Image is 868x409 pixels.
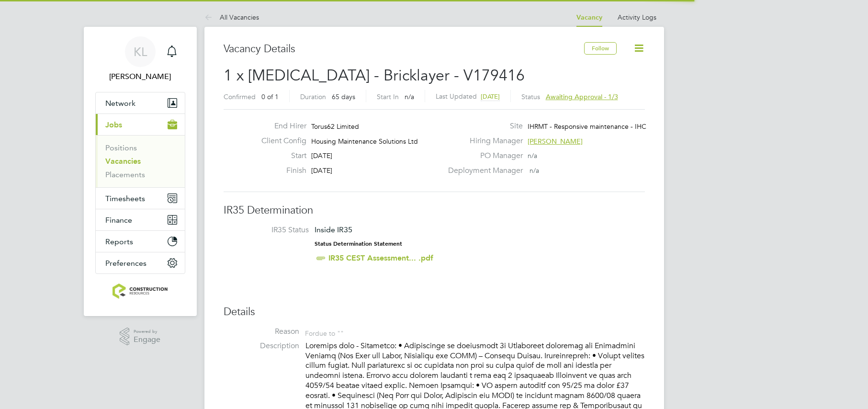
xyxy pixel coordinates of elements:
label: Duration [300,92,326,101]
span: n/a [528,151,537,160]
nav: Main navigation [84,27,197,316]
label: Finish [254,166,306,176]
button: Timesheets [96,188,185,209]
span: 0 of 1 [261,92,279,101]
a: Go to home page [95,284,185,299]
span: Reports [105,237,133,246]
span: IHRMT - Responsive maintenance - IHC [528,122,646,131]
a: KL[PERSON_NAME] [95,36,185,82]
a: Vacancies [105,157,141,166]
span: n/a [405,92,414,101]
span: [PERSON_NAME] [528,137,583,146]
a: IR35 CEST Assessment... .pdf [328,253,433,262]
label: Client Config [254,136,306,146]
span: n/a [530,166,539,175]
h3: IR35 Determination [224,204,645,217]
span: Network [105,99,135,108]
img: construction-resources-logo-retina.png [113,284,168,299]
span: Preferences [105,259,147,268]
span: Awaiting approval - 1/3 [546,92,618,101]
label: IR35 Status [233,225,309,235]
span: [DATE] [481,92,500,101]
span: Kate Lomax [95,71,185,82]
label: Site [442,121,523,131]
span: Housing Maintenance Solutions Ltd [311,137,418,146]
span: Jobs [105,120,122,129]
div: Jobs [96,135,185,187]
a: Vacancy [576,13,602,22]
label: Status [521,92,540,101]
span: Engage [134,336,160,344]
button: Finance [96,209,185,230]
h3: Details [224,305,645,319]
span: Finance [105,216,132,225]
label: Deployment Manager [442,166,523,176]
button: Follow [584,42,617,55]
span: Powered by [134,328,160,336]
span: 1 x [MEDICAL_DATA] - Bricklayer - V179416 [224,66,525,85]
button: Network [96,92,185,114]
span: [DATE] [311,151,332,160]
button: Preferences [96,252,185,273]
span: Torus62 Limited [311,122,359,131]
label: Last Updated [436,92,477,101]
label: PO Manager [442,151,523,161]
span: Timesheets [105,194,145,203]
a: Positions [105,143,137,152]
span: Inside IR35 [315,225,352,234]
strong: Status Determination Statement [315,240,402,247]
label: Confirmed [224,92,256,101]
span: KL [134,45,147,58]
label: Description [224,341,299,351]
span: 65 days [332,92,355,101]
label: Start [254,151,306,161]
label: Start In [377,92,399,101]
h3: Vacancy Details [224,42,584,56]
label: End Hirer [254,121,306,131]
div: For due to "" [305,327,344,338]
span: [DATE] [311,166,332,175]
a: Placements [105,170,145,179]
a: Powered byEngage [120,328,160,346]
button: Jobs [96,114,185,135]
a: Activity Logs [618,13,656,22]
a: All Vacancies [204,13,259,22]
label: Hiring Manager [442,136,523,146]
label: Reason [224,327,299,337]
button: Reports [96,231,185,252]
